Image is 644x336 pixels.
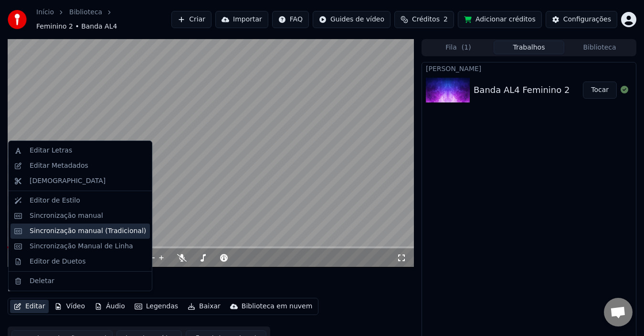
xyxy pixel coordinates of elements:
button: Fila [423,41,494,54]
div: Biblioteca em nuvem [242,302,313,311]
div: Sincronização manual [30,211,103,221]
div: Sincronização Manual de Linha [30,242,133,251]
button: Créditos2 [394,11,454,28]
span: Créditos [412,15,440,24]
button: Adicionar créditos [458,11,542,28]
div: Sincronização manual (Tradicional) [30,226,146,236]
span: 2 [443,15,448,24]
button: Configurações [546,11,617,28]
button: Legendas [131,300,182,313]
a: Biblioteca [69,8,102,17]
div: Banda AL4 Feminino 2 [474,83,570,97]
div: Feminino 2 [8,271,60,285]
button: Criar [171,11,211,28]
button: Vídeo [51,300,89,313]
div: Banda AL4 [8,285,60,294]
div: Configurações [563,15,611,24]
div: Editar Metadados [30,161,88,171]
button: Importar [215,11,268,28]
button: Trabalhos [494,41,564,54]
button: Biblioteca [564,41,635,54]
img: youka [8,10,27,29]
button: Editar [10,300,49,313]
div: Editor de Estilo [30,196,80,205]
div: Deletar [30,276,54,286]
div: Bate-papo aberto [604,298,633,326]
span: Feminino 2 • Banda AL4 [36,22,117,31]
button: FAQ [272,11,309,28]
div: [PERSON_NAME] [422,62,636,74]
button: Tocar [583,81,617,99]
span: ( 1 ) [462,43,471,52]
nav: breadcrumb [36,8,171,31]
div: Editor de Duetos [30,257,85,266]
div: [DEMOGRAPHIC_DATA] [30,176,106,186]
button: Áudio [91,300,129,313]
button: Guides de vídeo [313,11,391,28]
div: Editar Letras [30,146,72,155]
button: Baixar [184,300,224,313]
a: Início [36,8,54,17]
